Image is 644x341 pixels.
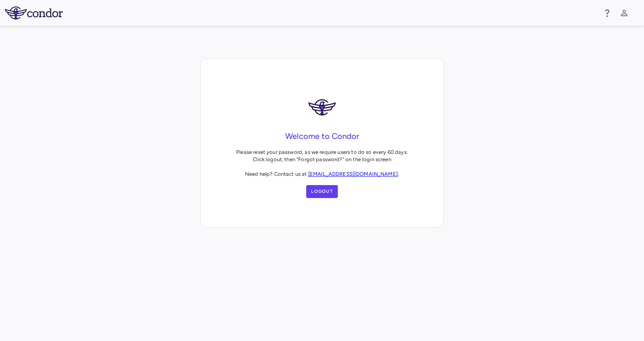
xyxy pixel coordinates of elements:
[308,171,398,177] a: [EMAIL_ADDRESS][DOMAIN_NAME]
[306,91,338,124] img: logo-DRQAiqc6.png
[236,149,408,178] p: Please reset your password, as we require users to do so every 60 days. Click logout, then "Forgo...
[285,130,359,142] h4: Welcome to Condor
[5,6,63,19] img: logo-full-SnFGN8VE.png
[306,185,338,198] button: Logout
